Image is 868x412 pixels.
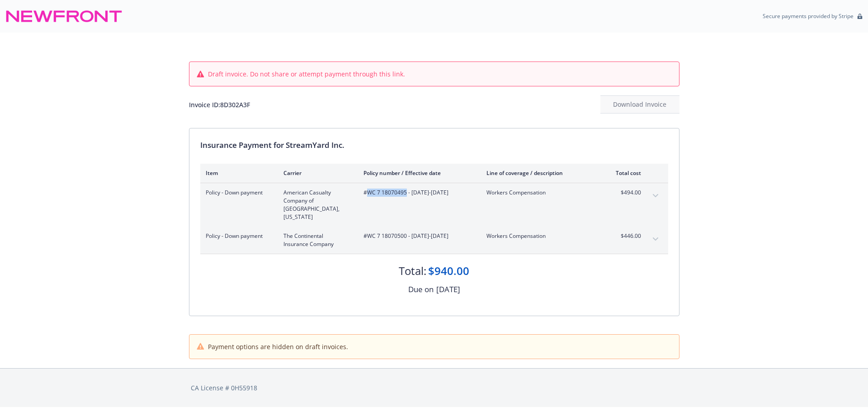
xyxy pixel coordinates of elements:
[283,169,349,177] div: Carrier
[436,284,460,295] div: [DATE]
[283,189,349,221] span: American Casualty Company of [GEOGRAPHIC_DATA], [US_STATE]
[206,189,269,197] span: Policy - Down payment
[200,139,668,151] div: Insurance Payment for StreamYard Inc.
[200,183,668,227] div: Policy - Down paymentAmerican Casualty Company of [GEOGRAPHIC_DATA], [US_STATE]#WC 7 18070495 - [...
[600,96,679,113] div: Download Invoice
[763,12,854,20] p: Secure payments provided by Stripe
[648,232,663,246] button: expand content
[486,232,593,240] span: Workers Compensation
[208,342,348,351] span: Payment options are hidden on draft invoices.
[648,189,663,203] button: expand content
[191,383,678,393] div: CA License # 0H55918
[208,69,405,79] span: Draft invoice. Do not share or attempt payment through this link.
[363,189,472,197] span: #WC 7 18070495 - [DATE]-[DATE]
[283,232,349,248] span: The Continental Insurance Company
[428,263,469,279] div: $940.00
[607,189,641,197] span: $494.00
[486,189,593,197] span: Workers Compensation
[607,232,641,240] span: $446.00
[189,100,250,109] div: Invoice ID: 8D302A3F
[607,169,641,177] div: Total cost
[363,232,472,240] span: #WC 7 18070500 - [DATE]-[DATE]
[206,169,269,177] div: Item
[399,263,426,279] div: Total:
[408,284,434,295] div: Due on
[363,169,472,177] div: Policy number / Effective date
[486,169,593,177] div: Line of coverage / description
[200,227,668,254] div: Policy - Down paymentThe Continental Insurance Company#WC 7 18070500 - [DATE]-[DATE]Workers Compe...
[600,95,679,114] button: Download Invoice
[206,232,269,240] span: Policy - Down payment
